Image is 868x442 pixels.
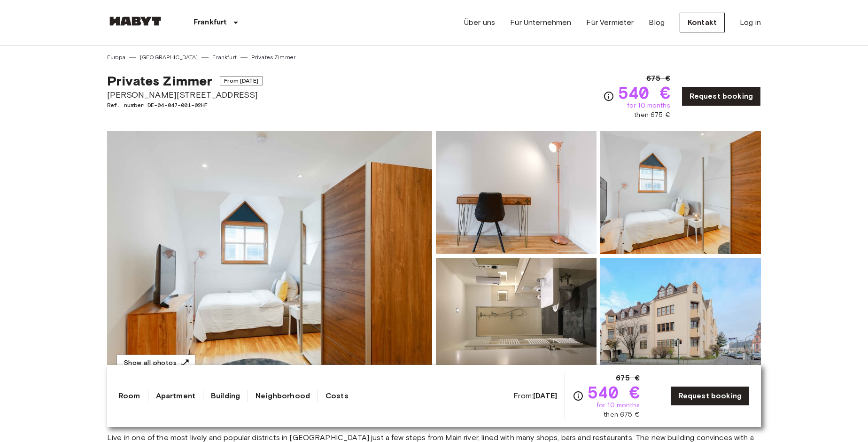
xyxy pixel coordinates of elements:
[740,17,761,28] a: Log in
[256,390,310,402] a: Neighborhood
[603,91,614,102] svg: Check cost overview for full price breakdown. Please note that discounts apply to new joiners onl...
[670,386,750,406] a: Request booking
[597,401,640,410] span: for 10 months
[194,17,226,28] p: Frankfurt
[600,131,761,254] img: Picture of unit DE-04-047-001-02HF
[107,89,263,101] span: [PERSON_NAME][STREET_ADDRESS]
[680,13,725,32] a: Kontakt
[616,372,640,384] span: 675 €
[510,17,571,28] a: Für Unternehmen
[116,355,195,372] button: Show all photos
[212,53,236,62] a: Frankfurt
[107,73,212,89] span: Privates Zimmer
[600,258,761,381] img: Picture of unit DE-04-047-001-02HF
[107,131,432,381] img: Marketing picture of unit DE-04-047-001-02HF
[682,86,761,106] a: Request booking
[634,110,670,120] span: then 675 €
[464,17,495,28] a: Über uns
[107,16,163,26] img: Habyt
[649,17,665,28] a: Blog
[436,131,597,254] img: Picture of unit DE-04-047-001-02HF
[251,53,295,62] a: Privates Zimmer
[513,391,557,401] span: From:
[325,390,349,402] a: Costs
[107,53,125,62] a: Europa
[107,101,263,109] span: Ref. number DE-04-047-001-02HF
[573,390,584,402] svg: Check cost overview for full price breakdown. Please note that discounts apply to new joiners onl...
[156,390,195,402] a: Apartment
[646,73,670,84] span: 675 €
[140,53,198,62] a: [GEOGRAPHIC_DATA]
[627,101,670,110] span: for 10 months
[211,390,240,402] a: Building
[618,84,670,101] span: 540 €
[220,76,263,85] span: From [DATE]
[586,17,634,28] a: Für Vermieter
[118,390,140,402] a: Room
[436,258,597,381] img: Picture of unit DE-04-047-001-02HF
[604,410,640,419] span: then 675 €
[533,391,557,400] b: [DATE]
[588,384,640,401] span: 540 €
